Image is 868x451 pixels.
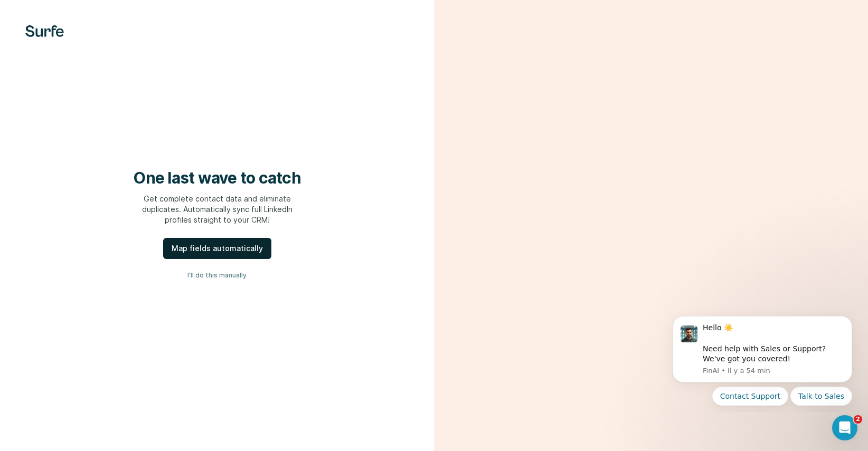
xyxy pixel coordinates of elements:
[133,168,301,187] h4: One last wave to catch
[832,415,857,440] iframe: Intercom live chat
[163,238,271,259] button: Map fields automatically
[657,306,868,412] iframe: Intercom notifications message
[172,243,263,254] div: Map fields automatically
[187,271,247,280] span: I’ll do this manually
[854,415,862,424] span: 2
[21,267,413,283] button: I’ll do this manually
[25,25,64,37] img: Surfe's logo
[142,194,293,225] p: Get complete contact data and eliminate duplicates. Automatically sync full LinkedIn profiles str...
